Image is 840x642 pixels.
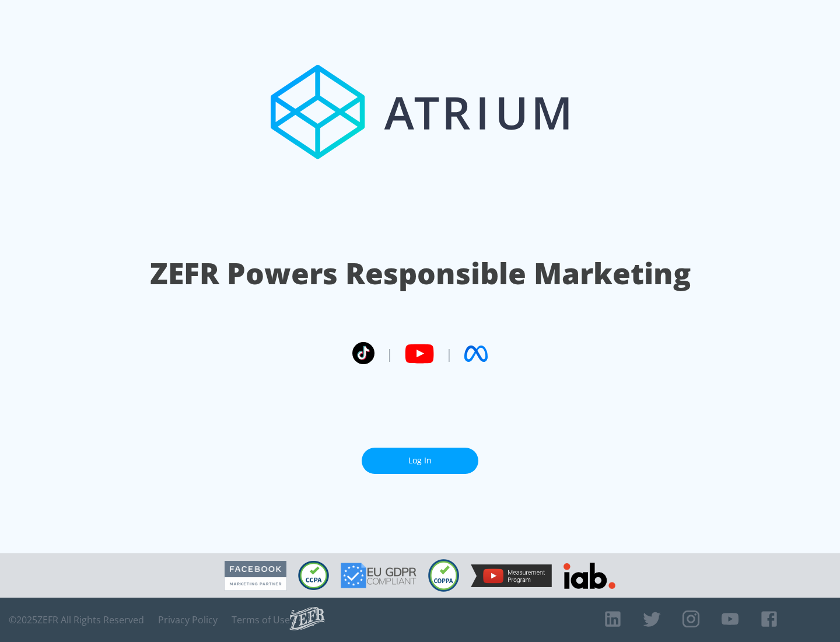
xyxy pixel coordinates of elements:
span: © 2025 ZEFR All Rights Reserved [9,614,144,626]
a: Terms of Use [232,614,290,626]
span: | [386,345,393,362]
img: GDPR Compliant [341,563,416,588]
img: YouTube Measurement Program [471,564,552,587]
h1: ZEFR Powers Responsible Marketing [150,253,691,294]
img: CCPA Compliant [298,561,329,590]
img: IAB [563,563,615,589]
a: Log In [362,448,478,474]
a: Privacy Policy [158,614,218,626]
img: COPPA Compliant [428,559,459,592]
img: Facebook Marketing Partner [225,561,286,591]
span: | [446,345,453,362]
